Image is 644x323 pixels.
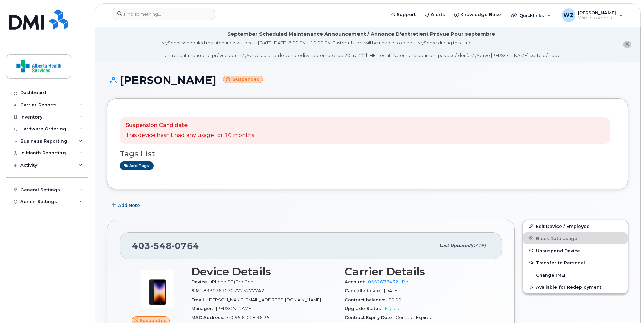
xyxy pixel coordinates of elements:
[385,306,401,311] span: Eligible
[368,279,411,284] a: 0552677432 - Bell
[523,281,628,293] button: Available for Redeployment
[126,132,254,139] p: This device hasn't had any usage for 10 months
[345,279,368,284] span: Account
[161,40,562,59] div: MyServe scheduled maintenance will occur [DATE][DATE] 8:00 PM - 10:00 PM Eastern. Users will be u...
[536,248,580,253] span: Unsuspend Device
[470,243,486,248] span: [DATE]
[345,297,388,302] span: Contract balance
[345,288,384,293] span: Cancelled date
[132,241,199,251] span: 403
[118,202,140,209] span: Add Note
[137,269,178,309] img: image20231002-3703462-1angbar.jpeg
[211,279,255,284] span: iPhone SE (3rd Gen)
[191,279,211,284] span: Device
[191,288,203,293] span: SIM
[172,241,199,251] span: 0764
[345,306,385,311] span: Upgrade Status
[345,315,396,320] span: Contract Expiry Date
[227,315,270,320] span: C0:95:6D:CE:36:35
[107,74,628,86] h1: [PERSON_NAME]
[191,306,216,311] span: Manager
[523,269,628,281] button: Change IMEI
[107,199,146,212] button: Add Note
[536,285,601,290] span: Available for Redeployment
[203,288,264,293] span: 89302610207723277742
[227,30,495,38] div: September Scheduled Maintenance Announcement / Annonce D'entretient Prévue Pour septembre
[126,122,254,129] p: Suspension Candidate
[216,306,252,311] span: [PERSON_NAME]
[191,265,337,278] h3: Device Details
[523,244,628,257] button: Unsuspend Device
[191,297,208,302] span: Email
[208,297,321,302] span: [PERSON_NAME][EMAIL_ADDRESS][DOMAIN_NAME]
[120,150,616,158] h3: Tags List
[623,41,631,48] button: close notification
[191,315,227,320] span: MAC Address
[523,232,628,244] button: Block Data Usage
[439,243,470,248] span: Last updated
[345,265,490,278] h3: Carrier Details
[523,257,628,269] button: Transfer to Personal
[523,220,628,232] a: Edit Device / Employee
[223,76,263,83] small: Suspended
[384,288,398,293] span: [DATE]
[388,297,401,302] span: $0.00
[396,315,433,320] span: Contract Expired
[120,161,154,170] a: Add tags
[150,241,172,251] span: 548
